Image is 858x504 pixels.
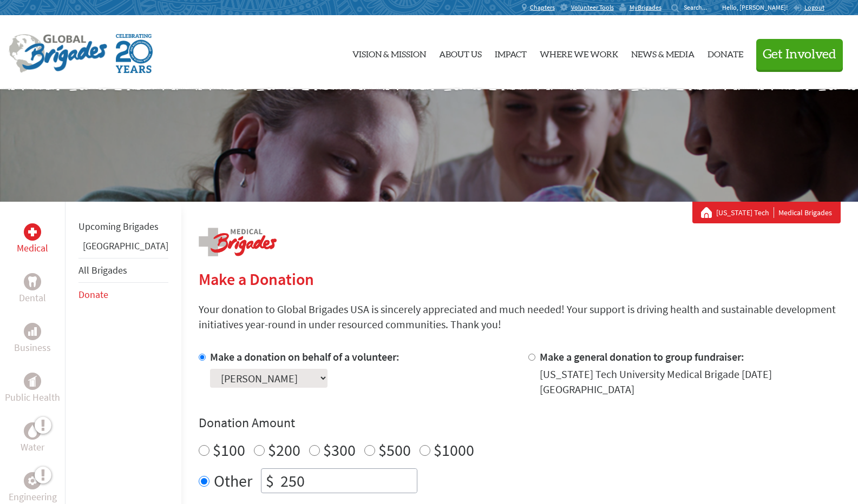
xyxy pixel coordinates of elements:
img: Engineering [28,476,37,485]
button: Get Involved [756,39,843,70]
label: $500 [378,440,411,460]
a: BusinessBusiness [14,323,51,355]
a: Impact [495,24,527,81]
div: Medical Brigades [701,207,832,218]
h2: Make a Donation [199,269,841,289]
li: All Brigades [78,258,168,283]
div: $ [261,469,278,493]
div: Dental [24,273,41,290]
label: Make a general donation to group fundraiser: [540,350,744,363]
a: All Brigades [78,264,127,276]
div: Medical [24,223,41,241]
p: Medical [17,241,48,256]
p: Hello, [PERSON_NAME]! [722,3,793,12]
input: Enter Amount [278,469,417,493]
a: [US_STATE] Tech [716,207,774,218]
div: [US_STATE] Tech University Medical Brigade [DATE] [GEOGRAPHIC_DATA] [540,367,841,397]
p: Dental [19,290,46,306]
img: Global Brigades Celebrating 20 Years [116,34,153,73]
li: Donate [78,283,168,307]
a: Upcoming Brigades [78,220,159,233]
a: Donate [78,288,108,301]
label: $200 [268,440,300,460]
label: Make a donation on behalf of a volunteer: [210,350,399,363]
a: Logout [793,3,824,12]
a: Vision & Mission [352,24,426,81]
span: MyBrigades [630,3,661,12]
img: Medical [28,228,37,236]
img: Business [28,327,37,336]
label: $300 [323,440,356,460]
a: Donate [708,24,743,81]
div: Business [24,323,41,340]
p: Business [14,340,51,355]
div: Engineering [24,472,41,489]
a: DentalDental [19,273,46,306]
li: Ghana [78,238,168,258]
div: Water [24,422,41,440]
img: logo-medical.png [199,228,277,256]
span: Volunteer Tools [571,3,614,12]
label: Other [214,468,252,493]
a: About Us [439,24,482,81]
p: Public Health [5,390,60,405]
p: Your donation to Global Brigades USA is sincerely appreciated and much needed! Your support is dr... [199,302,841,332]
label: $1000 [434,440,474,460]
a: MedicalMedical [17,223,48,256]
a: Public HealthPublic Health [5,373,60,405]
span: Logout [804,3,824,11]
span: Chapters [530,3,555,12]
h4: Donation Amount [199,414,841,432]
img: Water [28,425,37,437]
img: Global Brigades Logo [9,34,107,73]
p: Water [21,440,44,455]
a: Where We Work [540,24,618,81]
img: Dental [28,276,37,287]
a: News & Media [631,24,695,81]
div: Public Health [24,373,41,390]
img: Public Health [28,376,37,387]
a: WaterWater [21,422,44,455]
span: Get Involved [763,48,836,61]
input: Search... [684,3,715,11]
li: Upcoming Brigades [78,215,168,238]
a: [GEOGRAPHIC_DATA] [83,240,168,252]
label: $100 [213,440,245,460]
